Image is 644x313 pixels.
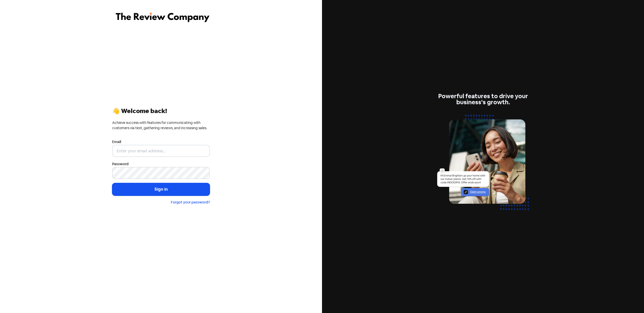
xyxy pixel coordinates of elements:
label: Password [112,161,129,167]
div: Achieve success with features for communicating with customers via text, gathering reviews, and i... [112,120,210,131]
a: Forgot your password? [171,200,210,204]
input: Enter your email address... [112,145,210,157]
label: Email [112,139,121,145]
div: Powerful features to drive your business's growth. [434,93,532,105]
img: text-marketing [434,111,532,220]
button: Sign in [112,183,210,196]
div: 👋 Welcome back! [112,108,210,114]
